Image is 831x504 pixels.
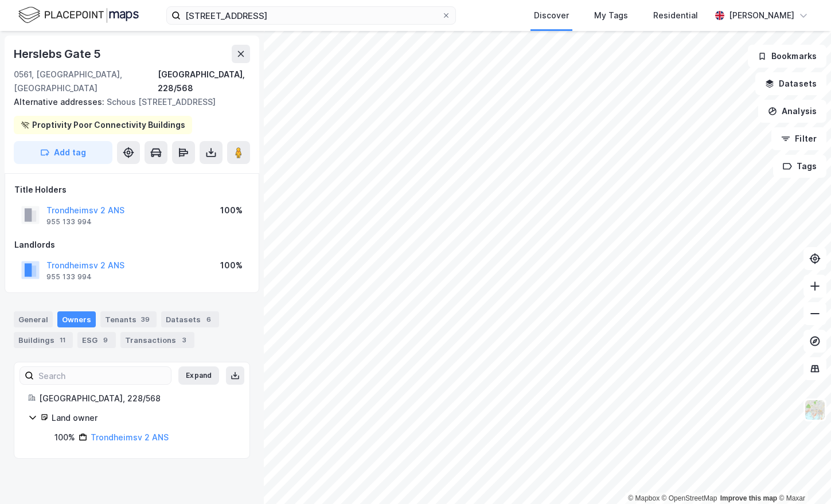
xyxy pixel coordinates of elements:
[100,334,111,346] div: 9
[100,311,157,327] div: Tenants
[139,314,152,325] div: 39
[662,494,717,502] a: OpenStreetMap
[181,7,442,24] input: Search by address, cadastre, landlords, tenants or people
[39,392,236,405] div: [GEOGRAPHIC_DATA], 228/568
[758,100,826,123] button: Analysis
[755,72,826,95] button: Datasets
[178,334,190,346] div: 3
[120,332,194,348] div: Transactions
[46,272,92,282] div: 955 133 994
[14,311,53,327] div: General
[52,411,236,425] div: Land owner
[161,311,219,327] div: Datasets
[774,449,831,504] div: Chatt-widget
[14,183,249,197] div: Title Holders
[220,204,243,217] div: 100%
[46,217,92,226] div: 955 133 994
[534,9,569,22] div: Discover
[32,118,185,132] div: Proptivity Poor Connectivity Buildings
[57,334,68,346] div: 11
[771,127,826,150] button: Filter
[729,9,794,22] div: [PERSON_NAME]
[14,332,73,348] div: Buildings
[34,367,171,384] input: Search
[220,259,243,272] div: 100%
[14,97,107,107] span: Alternative addresses:
[748,45,826,68] button: Bookmarks
[158,68,250,95] div: [GEOGRAPHIC_DATA], 228/568
[653,9,698,22] div: Residential
[773,155,826,178] button: Tags
[57,311,96,327] div: Owners
[203,314,214,325] div: 6
[54,431,75,444] div: 100%
[804,399,826,421] img: Z
[594,9,628,22] div: My Tags
[720,494,777,502] a: Improve this map
[91,432,169,442] a: Trondheimsv 2 ANS
[178,366,219,385] button: Expand
[14,68,158,95] div: 0561, [GEOGRAPHIC_DATA], [GEOGRAPHIC_DATA]
[14,141,112,164] button: Add tag
[14,95,241,109] div: Schous [STREET_ADDRESS]
[14,45,103,63] div: Herslebs Gate 5
[774,449,831,504] iframe: Chat Widget
[628,494,660,502] a: Mapbox
[18,5,139,25] img: logo.f888ab2527a4732fd821a326f86c7f29.svg
[77,332,116,348] div: ESG
[14,238,249,252] div: Landlords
